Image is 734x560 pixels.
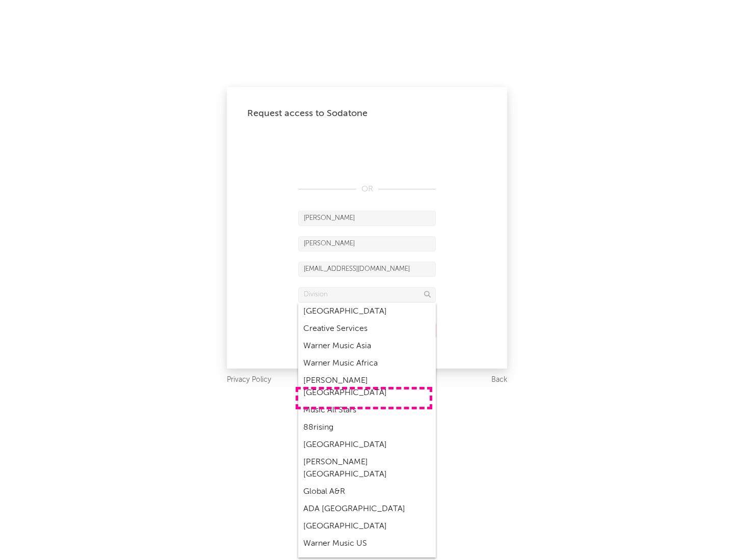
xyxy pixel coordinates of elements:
input: Division [298,287,436,302]
input: First Name [298,211,436,226]
div: [PERSON_NAME] [GEOGRAPHIC_DATA] [298,372,436,402]
input: Last Name [298,236,436,251]
div: Warner Music Asia [298,338,436,355]
div: [PERSON_NAME] [GEOGRAPHIC_DATA] [298,454,436,483]
div: [GEOGRAPHIC_DATA] [298,303,436,320]
div: Music All Stars [298,402,436,419]
div: Request access to Sodatone [247,107,487,120]
div: [GEOGRAPHIC_DATA] [298,518,436,535]
div: Warner Music Africa [298,355,436,372]
div: Global A&R [298,483,436,500]
input: Email [298,262,436,277]
div: OR [298,183,436,195]
div: Creative Services [298,320,436,338]
div: [GEOGRAPHIC_DATA] [298,436,436,454]
a: Privacy Policy [227,374,271,386]
a: Back [491,374,507,386]
div: ADA [GEOGRAPHIC_DATA] [298,500,436,518]
div: 88rising [298,419,436,436]
div: Warner Music US [298,535,436,552]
